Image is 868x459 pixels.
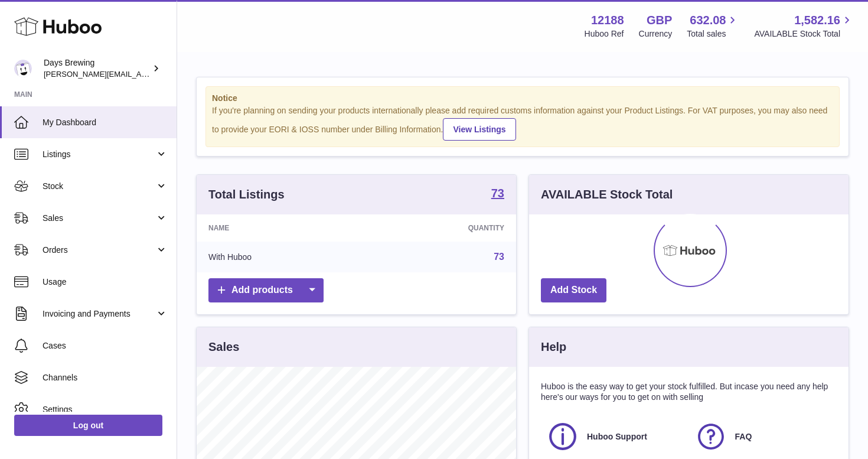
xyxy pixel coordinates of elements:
td: With Huboo [197,242,365,272]
a: Huboo Support [547,421,683,453]
th: Name [197,214,365,242]
h3: AVAILABLE Stock Total [541,187,673,203]
div: If you're planning on sending your products internationally please add required customs informati... [212,105,833,141]
span: AVAILABLE Stock Total [754,28,854,40]
h3: Total Listings [208,187,285,203]
span: Sales [43,213,155,224]
div: Days Brewing [44,57,150,80]
a: FAQ [695,421,831,453]
span: Huboo Support [587,431,647,442]
a: Add products [208,278,324,302]
span: 1,582.16 [794,12,840,28]
span: Stock [43,181,155,192]
span: 632.08 [690,12,726,28]
strong: GBP [647,12,672,28]
span: FAQ [735,431,752,442]
span: Total sales [687,28,739,40]
p: Huboo is the easy way to get your stock fulfilled. But incase you need any help here's our ways f... [541,381,837,403]
a: 73 [491,187,504,201]
div: Huboo Ref [585,28,624,40]
img: greg@daysbrewing.com [14,60,32,77]
strong: Notice [212,93,833,104]
h3: Sales [208,339,239,355]
span: Orders [43,245,155,256]
a: 73 [494,252,504,262]
span: Usage [43,276,168,288]
strong: 12188 [591,12,624,28]
span: Invoicing and Payments [43,308,155,320]
span: Cases [43,340,168,351]
div: Currency [639,28,673,40]
h3: Help [541,339,566,355]
strong: 73 [491,187,504,199]
span: Listings [43,149,155,160]
span: [PERSON_NAME][EMAIL_ADDRESS][DOMAIN_NAME] [44,69,237,79]
span: My Dashboard [43,117,168,128]
a: View Listings [443,118,515,141]
a: 632.08 Total sales [687,12,739,40]
span: Channels [43,372,168,383]
a: Log out [14,415,162,436]
a: Add Stock [541,278,606,302]
th: Quantity [365,214,516,242]
a: 1,582.16 AVAILABLE Stock Total [754,12,854,40]
span: Settings [43,404,168,415]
